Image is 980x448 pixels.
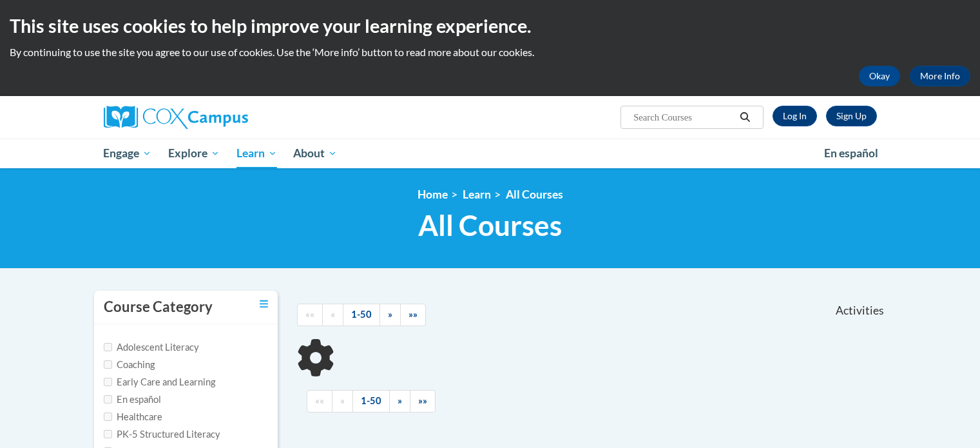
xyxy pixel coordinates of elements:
span: Explore [168,146,220,161]
a: Log In [773,106,817,126]
span: En español [824,146,878,160]
input: Checkbox for Options [104,430,112,438]
span: » [388,309,392,320]
label: En español [104,393,161,407]
a: Explore [160,139,228,168]
button: Okay [859,66,900,86]
a: About [285,139,345,168]
a: More Info [910,66,970,86]
span: «« [305,309,314,320]
span: Engage [103,146,151,161]
p: By continuing to use the site you agree to our use of cookies. Use the ‘More info’ button to read... [10,45,970,59]
label: Early Care and Learning [104,375,215,389]
h2: This site uses cookies to help improve your learning experience. [10,13,970,39]
a: Learn [228,139,285,168]
span: «« [315,395,324,406]
img: Cox Campus [104,106,248,129]
span: » [398,395,402,406]
a: Begining [297,304,323,326]
a: En español [816,140,887,167]
a: Previous [322,304,343,326]
a: Begining [307,390,332,413]
span: Learn [236,146,277,161]
a: Toggle collapse [260,297,268,311]
a: End [400,304,426,326]
input: Checkbox for Options [104,395,112,404]
label: Coaching [104,358,155,372]
a: 1-50 [343,304,380,326]
label: Healthcare [104,410,162,424]
a: Learn [463,188,491,201]
span: »» [418,395,427,406]
input: Checkbox for Options [104,360,112,369]
span: »» [408,309,418,320]
span: All Courses [418,208,562,242]
span: « [340,395,345,406]
a: Next [389,390,410,413]
input: Checkbox for Options [104,343,112,351]
h3: Course Category [104,297,213,317]
a: All Courses [506,188,563,201]
span: « [331,309,335,320]
a: Home [418,188,448,201]
a: Next [380,304,401,326]
span: About [293,146,337,161]
input: Checkbox for Options [104,378,112,386]
label: Adolescent Literacy [104,340,199,355]
a: Previous [332,390,353,413]
a: Engage [95,139,160,168]
a: 1-50 [352,390,390,413]
button: Search [735,110,754,125]
input: Checkbox for Options [104,413,112,421]
label: PK-5 Structured Literacy [104,427,220,442]
a: Cox Campus [104,106,349,129]
a: Register [826,106,877,126]
input: Search Courses [632,110,735,125]
a: End [410,390,436,413]
span: Activities [836,304,884,318]
div: Main menu [84,139,896,168]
